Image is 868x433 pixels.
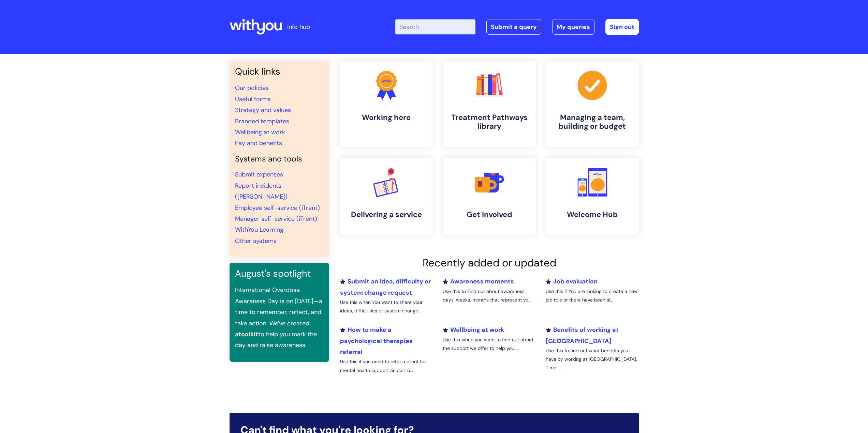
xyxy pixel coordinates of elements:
[340,257,639,269] h2: Recently added or updated
[546,277,598,285] a: Job evaluation
[340,277,431,296] a: Submit an idea, difficulty or system change request
[546,287,638,304] p: Use this if You are looking to create a new job role or there have been si...
[235,139,282,147] a: Pay and benefits
[235,170,283,179] a: Submit expenses
[238,330,258,338] a: toolkit
[552,19,594,35] a: My queries
[546,326,619,345] a: Benefits of working at [GEOGRAPHIC_DATA]
[443,326,504,334] a: Wellbeing at work
[235,226,283,234] a: WithYou Learning
[340,61,433,147] a: Working here
[546,346,638,372] p: Use this to find out what benefits you have by working at [GEOGRAPHIC_DATA]. Time ...
[235,268,324,279] h3: August's spotlight
[235,204,320,212] a: Employee self-service (iTrent)
[395,19,639,35] div: | -
[340,357,433,374] p: Use this if you need to refer a client for mental health support as part o...
[443,336,535,353] p: Use this when you want to find out about the support we offer to help you ...
[235,106,291,114] a: Strategy and values
[235,154,324,164] h4: Systems and tools
[287,21,310,32] p: info hub
[443,287,535,304] p: Use this to Find out about awareness days, weeks, months that represent yo...
[448,210,530,219] h4: Get involved
[395,19,475,34] input: Search
[551,113,633,131] h4: Managing a team, building or budget
[340,326,413,356] a: How to make a psychological therapies referral
[546,61,639,147] a: Managing a team, building or budget
[345,113,427,122] h4: Working here
[235,66,324,77] h3: Quick links
[340,158,433,235] a: Delivering a service
[235,182,288,201] a: Report incidents ([PERSON_NAME])
[235,237,277,245] a: Other systems
[235,284,324,351] p: International Overdose Awareness Day is on [DATE]—a time to remember, reflect, and take action. W...
[345,210,427,219] h4: Delivering a service
[443,158,536,235] a: Get involved
[605,19,639,35] a: Sign out
[235,215,317,223] a: Manager self-service (iTrent)
[235,117,289,125] a: Branded templates
[235,84,269,92] a: Our policies
[546,158,639,235] a: Welcome Hub
[486,19,541,35] a: Submit a query
[340,298,433,315] p: Use this when You want to share your ideas, difficulties or system change ...
[235,128,285,136] a: Wellbeing at work
[235,95,271,103] a: Useful forms
[551,210,633,219] h4: Welcome Hub
[443,277,514,285] a: Awareness moments
[443,61,536,147] a: Treatment Pathways library
[448,113,530,131] h4: Treatment Pathways library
